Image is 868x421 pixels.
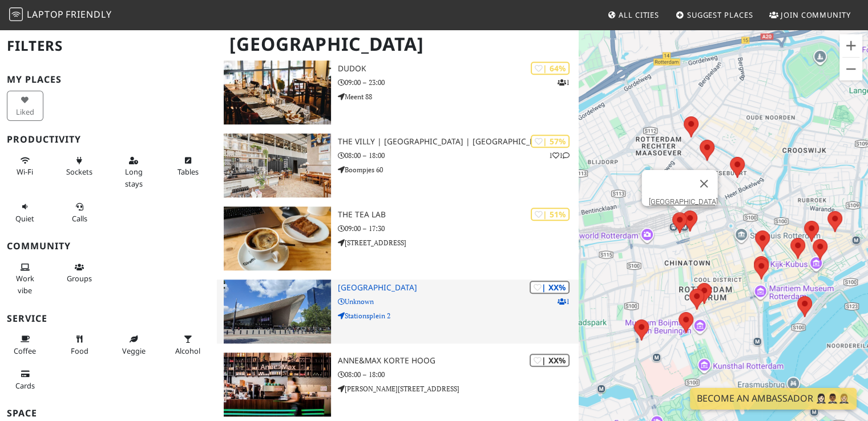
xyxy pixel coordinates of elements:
[217,133,579,197] a: The Villy | Rotterdam | Terraced Tower | 57% 11 The Villy | [GEOGRAPHIC_DATA] | [GEOGRAPHIC_DATA]...
[61,258,98,288] button: Groups
[9,5,112,25] a: LaptopFriendly LaptopFriendly
[648,197,717,206] a: [GEOGRAPHIC_DATA]
[169,330,206,360] button: Alcohol
[27,8,64,21] span: Laptop
[558,296,570,307] p: 1
[765,5,855,25] a: Join Community
[558,77,570,88] p: 1
[175,346,200,356] span: Alcohol
[61,330,98,360] button: Food
[177,167,199,177] span: Work-friendly tables
[338,383,579,394] p: [PERSON_NAME][STREET_ADDRESS]
[7,408,210,419] h3: Space
[115,330,152,360] button: Veggie
[61,151,98,181] button: Sockets
[338,77,579,88] p: 09:00 – 23:00
[338,356,579,366] h3: Anne&Max Korte Hoog
[338,283,579,293] h3: [GEOGRAPHIC_DATA]
[14,346,36,356] span: Coffee
[781,10,851,20] span: Join Community
[530,354,570,367] div: | XX%
[224,207,330,270] img: The Tea Lab
[67,273,92,284] span: Group tables
[7,134,210,145] h3: Productivity
[671,5,758,25] a: Suggest Places
[71,346,88,356] span: Food
[217,353,579,416] a: Anne&Max Korte Hoog | XX% Anne&Max Korte Hoog 08:00 – 18:00 [PERSON_NAME][STREET_ADDRESS]
[7,258,43,299] button: Work vibe
[7,151,43,181] button: Wi-Fi
[839,34,862,57] button: Zoom in
[7,29,210,63] h2: Filters
[338,210,579,220] h3: The Tea Lab
[338,310,579,321] p: Stationsplein 2
[7,74,210,85] h3: My Places
[338,296,579,307] p: Unknown
[17,167,33,177] span: Stable Wi-Fi
[7,330,43,360] button: Coffee
[690,170,717,197] button: Close
[531,208,570,221] div: | 51%
[217,280,579,343] a: Rotterdam central station | XX% 1 [GEOGRAPHIC_DATA] Unknown Stationsplein 2
[220,29,576,60] h1: [GEOGRAPHIC_DATA]
[72,213,87,224] span: Video/audio calls
[7,241,210,252] h3: Community
[122,346,146,356] span: Veggie
[531,135,570,148] div: | 57%
[7,313,210,324] h3: Service
[7,365,43,395] button: Cards
[619,10,659,20] span: All Cities
[530,281,570,294] div: | XX%
[61,197,98,228] button: Calls
[66,8,111,21] span: Friendly
[338,164,579,175] p: Boompjes 60
[224,60,330,124] img: Dudok
[66,167,92,177] span: Power sockets
[224,353,330,416] img: Anne&Max Korte Hoog
[16,273,34,295] span: People working
[338,237,579,248] p: [STREET_ADDRESS]
[549,150,570,161] p: 1 1
[839,58,862,80] button: Zoom out
[217,60,579,124] a: Dudok | 64% 1 Dudok 09:00 – 23:00 Meent 88
[15,380,35,391] span: Credit cards
[169,151,206,181] button: Tables
[9,7,23,21] img: LaptopFriendly
[687,10,753,20] span: Suggest Places
[338,91,579,102] p: Meent 88
[338,223,579,234] p: 09:00 – 17:30
[115,151,152,193] button: Long stays
[338,369,579,380] p: 08:00 – 18:00
[224,133,330,197] img: The Villy | Rotterdam | Terraced Tower
[15,213,34,224] span: Quiet
[338,137,579,147] h3: The Villy | [GEOGRAPHIC_DATA] | [GEOGRAPHIC_DATA]
[224,280,330,343] img: Rotterdam central station
[7,197,43,228] button: Quiet
[603,5,664,25] a: All Cities
[338,150,579,161] p: 08:00 – 18:00
[125,167,143,188] span: Long stays
[217,207,579,270] a: The Tea Lab | 51% The Tea Lab 09:00 – 17:30 [STREET_ADDRESS]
